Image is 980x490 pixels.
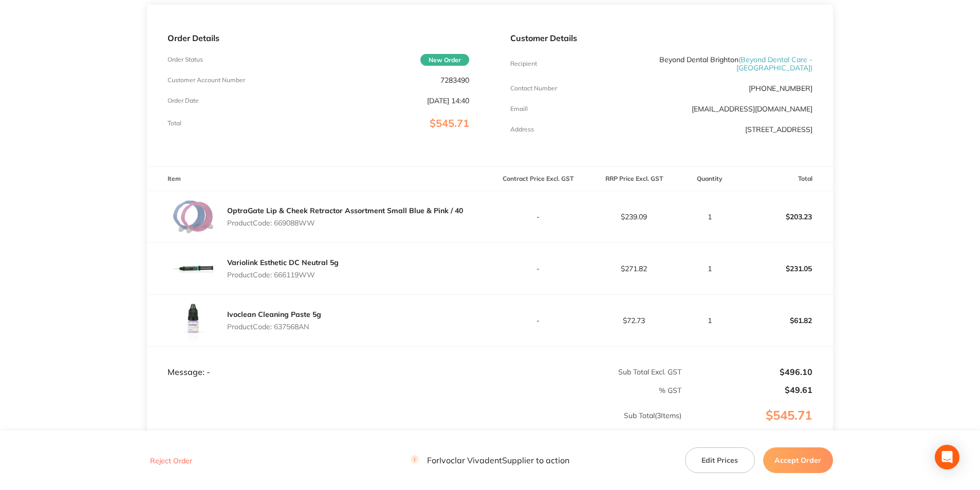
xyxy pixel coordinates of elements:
button: Accept Order [763,447,833,473]
p: 1 [682,213,736,221]
p: - [490,213,585,221]
p: - [490,316,585,325]
img: MmJ4NmlldQ [168,191,219,242]
a: Ivoclean Cleaning Paste 5g [227,310,321,319]
p: % GST [147,386,681,394]
p: Sub Total ( 3 Items) [147,411,681,440]
p: Order Status [168,56,203,63]
div: Open Intercom Messenger [935,445,959,469]
p: Sub Total Excl. GST [490,368,681,376]
th: RRP Price Excl. GST [586,167,682,191]
p: $271.82 [586,265,681,273]
p: 7283490 [440,76,469,84]
p: Order Details [168,33,469,43]
p: 1 [682,316,736,325]
p: 1 [682,265,736,273]
p: Total [168,120,181,127]
p: Customer Account Number [168,77,245,84]
p: [STREET_ADDRESS] [745,125,812,134]
p: $72.73 [586,316,681,325]
p: $231.05 [737,256,833,281]
th: Item [147,167,490,191]
p: $496.10 [682,367,812,376]
p: Product Code: 666119WW [227,271,339,279]
p: [PHONE_NUMBER] [749,84,812,92]
p: Beyond Dental Brighton [611,55,812,72]
p: Emaill [510,105,528,112]
p: Recipient [510,60,537,67]
button: Reject Order [147,456,195,465]
p: Order Date [168,97,199,104]
p: $203.23 [737,204,833,229]
th: Total [737,167,833,191]
p: [DATE] 14:40 [427,97,469,105]
a: [EMAIL_ADDRESS][DOMAIN_NAME] [692,104,812,114]
p: $239.09 [586,213,681,221]
img: eTJ4YXJsNw [168,243,219,294]
p: $61.82 [737,308,833,333]
p: Product Code: 669088WW [227,219,463,227]
a: Variolink Esthetic DC Neutral 5g [227,258,339,267]
p: For Ivoclar Vivadent Supplier to action [411,456,569,465]
th: Quantity [682,167,737,191]
span: $545.71 [430,117,469,129]
img: dDFyMmV1NA [168,295,219,346]
span: New Order [420,54,469,66]
p: Customer Details [510,33,812,43]
p: - [490,265,585,273]
p: Address [510,126,534,133]
th: Contract Price Excl. GST [490,167,586,191]
p: $49.61 [682,385,812,394]
p: Product Code: 637568AN [227,323,321,331]
td: Message: - [147,347,490,378]
a: OptraGate Lip & Cheek Retractor Assortment Small Blue & Pink / 40 [227,206,463,215]
button: Edit Prices [685,447,755,473]
p: $545.71 [682,408,833,443]
p: Contact Number [510,85,557,92]
span: ( Beyond Dental Care - [GEOGRAPHIC_DATA] ) [736,55,812,72]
